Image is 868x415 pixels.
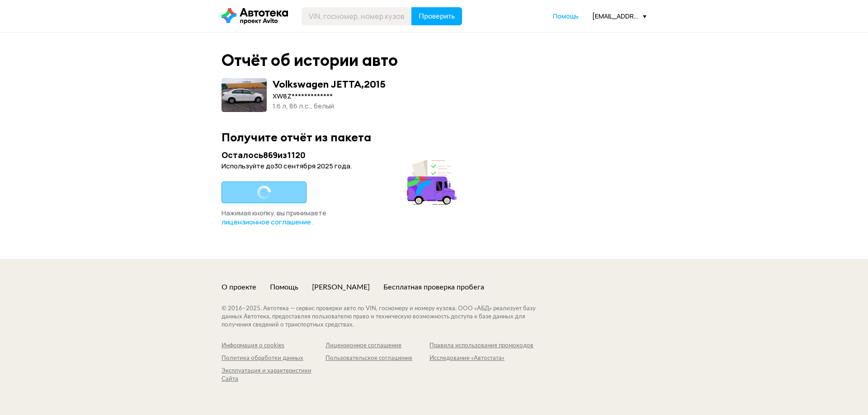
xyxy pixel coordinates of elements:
a: Политика обработки данных [222,354,325,363]
a: Помощь [553,12,579,21]
div: Отчёт об истории авто [222,51,398,70]
a: Пользовательское соглашение [325,354,429,363]
a: Эксплуатация и характеристики Сайта [222,367,325,383]
span: Нажимая кнопку, вы принимаете . [222,208,326,227]
div: 1.6 л, 86 л.c., белый [273,101,386,111]
span: Проверить [419,13,455,20]
a: Бесплатная проверка пробега [383,282,484,292]
a: Информация о cookies [222,342,325,350]
div: Осталось 869 из 1120 [222,149,459,161]
input: VIN, госномер, номер кузова [302,7,412,25]
a: Помощь [270,282,298,292]
span: Помощь [553,12,579,20]
div: © 2016– 2025 . Автотека — сервис проверки авто по VIN, госномеру и номеру кузова. ООО «АБД» реали... [222,305,554,329]
div: Получите отчёт из пакета [222,130,646,144]
button: Проверить [411,7,462,25]
a: [PERSON_NAME] [312,282,370,292]
a: лицензионное соглашение [222,218,311,227]
a: Исследование «Автостата» [429,354,533,363]
a: Лицензионное соглашение [325,342,429,350]
div: [EMAIL_ADDRESS][DOMAIN_NAME] [592,12,646,20]
a: О проекте [222,282,256,292]
div: Используйте до 30 сентября 2025 года . [222,162,459,171]
span: лицензионное соглашение [222,217,311,227]
div: Volkswagen JETTA , 2015 [273,78,386,90]
a: Правила использования промокодов [429,342,533,350]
